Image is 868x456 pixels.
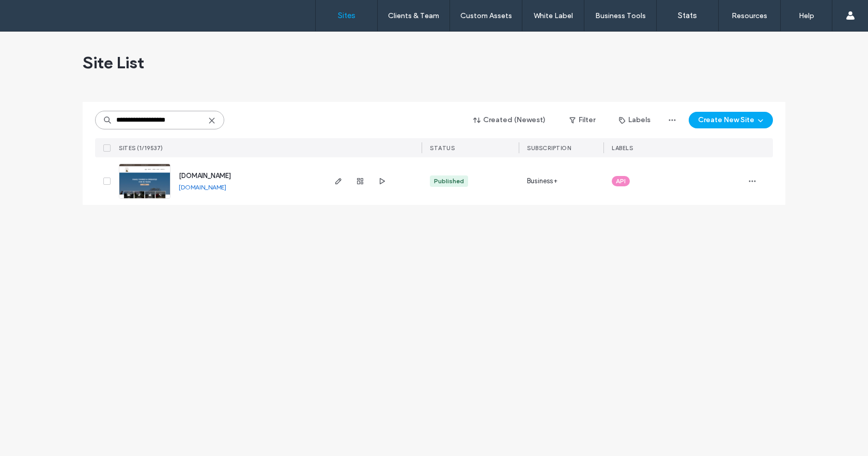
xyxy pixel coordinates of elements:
[430,144,455,152] span: STATUS
[388,11,439,20] label: Clients & Team
[83,52,144,73] span: Site List
[616,176,626,186] span: API
[678,11,697,20] label: Stats
[595,11,646,20] label: Business Tools
[23,7,44,17] span: Help
[527,144,571,152] span: SUBSCRIPTION
[119,144,163,152] span: SITES (1/19537)
[610,112,660,128] button: Labels
[689,112,773,128] button: Create New Site
[464,112,555,128] button: Created (Newest)
[338,11,355,20] label: Sites
[732,11,767,20] label: Resources
[179,172,231,180] a: [DOMAIN_NAME]
[799,11,814,20] label: Help
[534,11,573,20] label: White Label
[559,112,606,128] button: Filter
[612,144,633,152] span: LABELS
[434,176,464,186] div: Published
[179,183,226,191] a: [DOMAIN_NAME]
[460,11,512,20] label: Custom Assets
[527,176,557,186] span: Business+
